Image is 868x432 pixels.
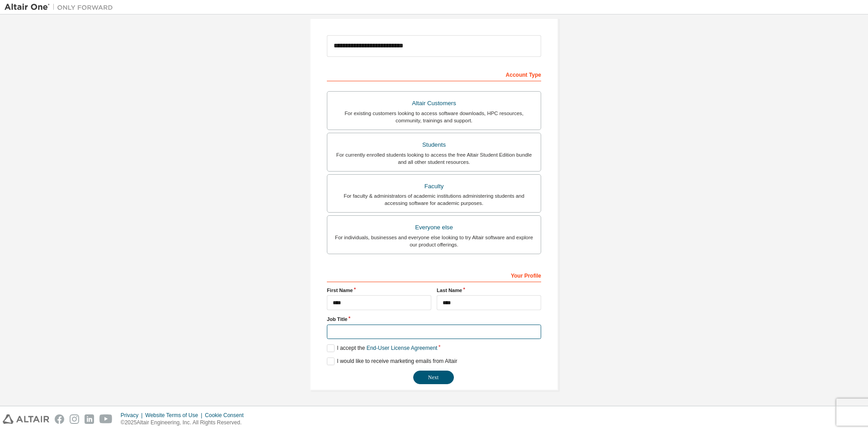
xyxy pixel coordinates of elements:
[333,221,535,234] div: Everyone else
[327,67,541,81] div: Account Type
[121,419,249,427] p: © 2025 Altair Engineering, Inc. All Rights Reserved.
[413,371,454,384] button: Next
[5,3,118,12] img: Altair One
[145,412,205,419] div: Website Terms of Use
[333,234,535,248] div: For individuals, businesses and everyone else looking to try Altair software and explore our prod...
[333,192,535,207] div: For faculty & administrators of academic institutions administering students and accessing softwa...
[327,344,437,352] label: I accept the
[327,268,541,282] div: Your Profile
[437,287,541,294] label: Last Name
[85,414,94,424] img: linkedin.svg
[333,97,535,110] div: Altair Customers
[205,412,249,419] div: Cookie Consent
[121,412,145,419] div: Privacy
[327,358,457,365] label: I would like to receive marketing emails from Altair
[367,345,438,351] a: End-User License Agreement
[333,139,535,151] div: Students
[333,110,535,124] div: For existing customers looking to access software downloads, HPC resources, community, trainings ...
[327,287,431,294] label: First Name
[3,414,49,424] img: altair_logo.svg
[327,316,541,323] label: Job Title
[99,414,113,424] img: youtube.svg
[333,180,535,193] div: Faculty
[70,414,79,424] img: instagram.svg
[333,151,535,166] div: For currently enrolled students looking to access the free Altair Student Edition bundle and all ...
[55,414,64,424] img: facebook.svg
